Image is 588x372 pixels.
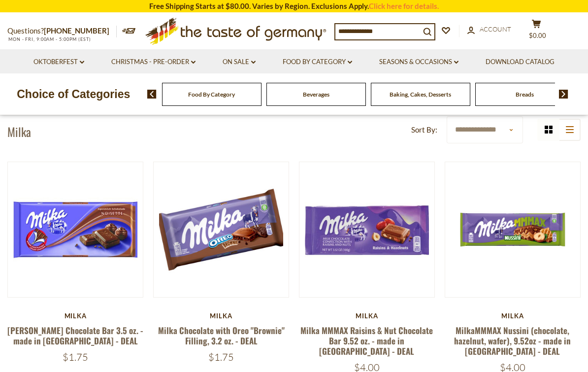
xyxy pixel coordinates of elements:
div: Milka [7,312,143,320]
img: previous arrow [147,90,157,99]
span: $0.00 [529,32,546,39]
a: [PHONE_NUMBER] [44,26,109,35]
div: Milka [153,312,289,320]
img: next arrow [559,90,568,99]
h1: Milka [7,124,31,139]
span: Account [480,25,511,33]
a: Breads [516,91,534,98]
span: MON - FRI, 9:00AM - 5:00PM (EST) [7,36,91,42]
a: Food By Category [188,91,235,98]
img: Milka MMMAX Nussini [445,162,580,297]
a: Beverages [303,91,329,98]
a: MilkaMMMAX Nussini (chocolate, hazelnut, wafer), 9.52oz - made in [GEOGRAPHIC_DATA] - DEAL [454,324,571,358]
img: Milka Chocolate with Oreo "Brownie" Filling, 3.2 oz. - DEAL [154,162,289,297]
button: $0.00 [522,19,551,44]
a: Christmas - PRE-ORDER [111,57,196,68]
span: $1.75 [208,351,234,363]
a: Oktoberfest [33,57,84,68]
a: Download Catalog [486,57,555,68]
a: Milka MMMAX Raisins & Nut Chocolate Bar 9.52 oz. - made in [GEOGRAPHIC_DATA] - DEAL [300,324,433,358]
p: Questions? [7,25,117,37]
img: Milka Raisins & Nut Chocolate Bar [299,162,434,297]
a: Baking, Cakes, Desserts [390,91,451,98]
a: [PERSON_NAME] Chocolate Bar 3.5 oz. - made in [GEOGRAPHIC_DATA] - DEAL [7,324,143,347]
a: Click here for details. [369,1,439,10]
div: Milka [445,312,581,320]
a: Account [467,24,511,35]
a: Milka Chocolate with Oreo "Brownie" Filling, 3.2 oz. - DEAL [158,324,285,347]
a: Food By Category [283,57,352,68]
a: On Sale [223,57,256,68]
div: Milka [299,312,435,320]
span: $1.75 [63,351,88,363]
a: Seasons & Occasions [379,57,458,68]
img: Milka Noisette Chocolate Bar [8,162,143,297]
label: Sort By: [411,124,437,136]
